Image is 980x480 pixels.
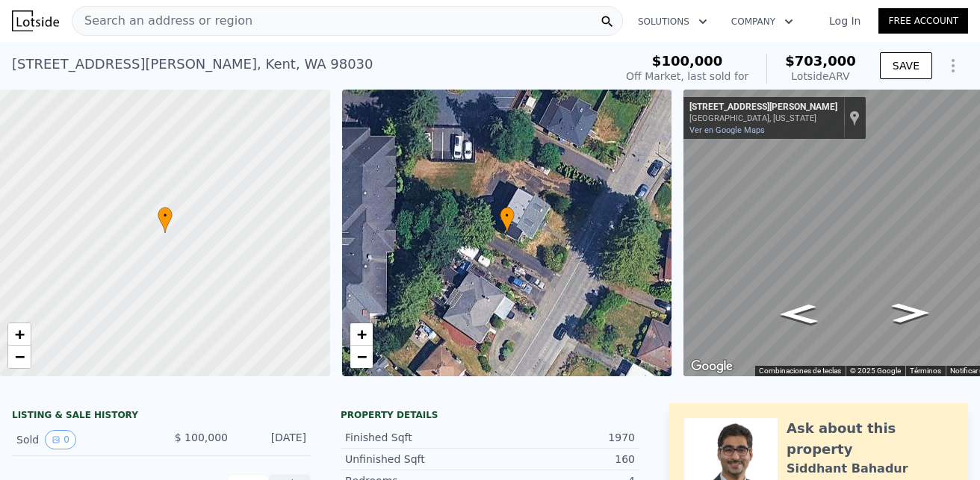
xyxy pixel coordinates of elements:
div: Sold [16,430,149,449]
path: Ir hacia el suroeste, E Titus St [763,299,834,328]
span: − [15,347,25,366]
a: Zoom out [350,346,373,368]
div: Finished Sqft [345,430,490,445]
div: Siddhant Bahadur [787,460,908,478]
button: Solutions [626,8,719,35]
button: Combinaciones de teclas [759,366,841,376]
span: + [15,325,25,343]
span: • [158,209,173,222]
a: Términos [910,367,941,375]
img: Google [687,357,736,376]
path: Ir hacia el noreste, E Titus St [875,299,945,328]
div: • [158,207,173,233]
div: LISTING & SALE HISTORY [12,409,311,424]
a: Zoom in [8,323,31,346]
div: 160 [490,452,635,467]
span: $703,000 [785,53,856,69]
span: $ 100,000 [175,431,228,443]
span: $100,000 [652,53,723,69]
span: − [356,347,366,366]
div: Property details [341,409,639,421]
div: [GEOGRAPHIC_DATA], [US_STATE] [689,113,837,123]
div: Lotside ARV [785,69,856,84]
a: Free Account [878,8,968,34]
div: Unfinished Sqft [345,452,490,467]
div: [STREET_ADDRESS][PERSON_NAME] [689,102,837,113]
div: Off Market, last sold for [626,69,748,84]
button: Show Options [938,51,968,81]
button: View historical data [45,430,76,449]
img: Lotside [12,10,59,31]
a: Zoom in [350,323,373,346]
div: [STREET_ADDRESS][PERSON_NAME] , Kent , WA 98030 [12,54,373,75]
a: Log In [811,13,878,28]
span: • [500,209,515,222]
a: Mostrar la ubicación en el mapa [849,110,860,126]
button: SAVE [880,52,932,79]
span: Search an address or region [72,12,252,30]
div: • [500,207,515,233]
div: Ask about this property [787,418,953,460]
a: Zoom out [8,346,31,368]
div: [DATE] [240,430,306,449]
span: © 2025 Google [850,367,901,375]
a: Ver en Google Maps [689,125,765,135]
span: + [356,325,366,343]
button: Company [719,8,805,35]
a: Abre esta zona en Google Maps (se abre en una nueva ventana) [687,357,736,376]
div: 1970 [490,430,635,445]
